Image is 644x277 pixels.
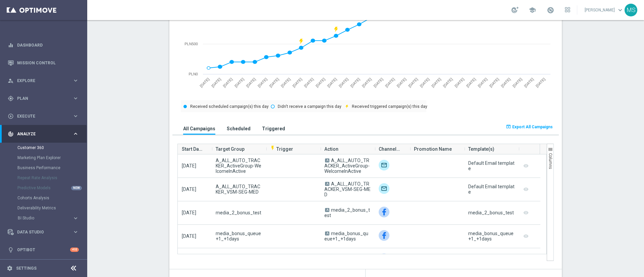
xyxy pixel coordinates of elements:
text: [DATE] [234,77,245,88]
span: A_ALL_AUTO_TRACKER_VSM-SEG-MED [324,181,371,197]
span: [DATE] [182,210,196,215]
a: Dashboard [17,36,79,54]
span: media_bonus_queue+1_+1days [216,231,262,241]
i: settings [7,265,13,271]
div: Analyze [8,131,72,137]
div: BI Studio [17,213,87,223]
a: Settings [16,266,37,270]
button: open_in_browser Export All Campaigns [505,122,554,132]
h3: Triggered [262,126,285,132]
div: Facebook Custom Audience [379,207,389,217]
i: open_in_browser [506,124,511,129]
span: Export All Campaigns [512,125,553,129]
span: media_bonus_queue+1_+1days [324,231,368,241]
text: [DATE] [373,77,384,88]
button: All Campaigns [181,122,217,135]
div: track_changes Analyze keyboard_arrow_right [7,131,79,137]
div: media_2_bonus_test [468,210,514,215]
a: Customer 360 [17,145,70,150]
span: media_2_bonus_test [216,210,261,215]
div: Plan [8,95,72,101]
i: play_circle_outline [8,113,14,119]
a: Deliverability Metrics [17,205,70,211]
text: [DATE] [315,77,326,88]
span: A_ALL_AUTO_TRACKER_ActiveGroup-WelcomeInActive [324,158,370,174]
i: keyboard_arrow_right [72,77,79,84]
i: flash_on [270,145,275,151]
a: [PERSON_NAME]keyboard_arrow_down [584,5,625,15]
span: Trigger [270,146,293,152]
text: PLN0 [189,72,198,76]
text: [DATE] [523,77,534,88]
div: +10 [70,248,79,252]
div: BI Studio keyboard_arrow_right [17,215,79,221]
h3: Scheduled [227,126,251,132]
text: Didn't receive a campaign this day [278,104,341,109]
text: [DATE] [326,77,337,88]
div: Dashboard [8,36,79,54]
text: [DATE] [512,77,523,88]
text: [DATE] [384,77,395,88]
span: A [325,208,329,212]
span: Channel(s) [379,142,400,156]
span: Action [324,142,338,156]
text: Received triggered campaign(s) this day [352,104,427,109]
text: [DATE] [408,77,419,88]
button: Data Studio keyboard_arrow_right [7,229,79,235]
span: Analyze [17,132,72,136]
button: equalizer Dashboard [7,43,79,48]
div: Execute [8,113,72,119]
span: [DATE] [182,187,196,192]
a: Cohorts Analysis [17,195,70,201]
h3: All Campaigns [183,126,215,132]
text: [DATE] [245,77,256,88]
i: equalizer [8,42,14,48]
div: Marketing Plan Explorer [17,153,87,163]
text: [DATE] [477,77,488,88]
div: Mission Control [8,54,79,72]
text: [DATE] [535,77,546,88]
div: Cohorts Analysis [17,193,87,203]
div: BI Studio [18,216,72,220]
span: [DATE] [182,233,196,239]
div: Mission Control [7,60,79,66]
text: PLN500 [184,42,198,46]
button: lightbulb Optibot +10 [7,247,79,253]
i: keyboard_arrow_right [72,215,79,221]
div: MS [625,4,637,16]
div: Predictive Models [17,183,87,193]
span: Columns [548,153,553,169]
a: Mission Control [17,54,79,72]
i: keyboard_arrow_right [72,113,79,119]
div: NEW [71,186,82,190]
div: Facebook Custom Audience [379,230,389,241]
text: [DATE] [268,77,279,88]
text: [DATE] [280,77,291,88]
div: Data Studio [8,229,72,235]
img: Target group only [379,183,389,194]
button: person_search Explore keyboard_arrow_right [7,78,79,83]
a: Optibot [17,241,70,259]
span: A [325,231,329,235]
text: [DATE] [199,77,210,88]
button: gps_fixed Plan keyboard_arrow_right [7,96,79,101]
img: Facebook Custom Audience [379,254,389,264]
text: Received scheduled campaign(s) this day [190,104,269,109]
text: [DATE] [292,77,303,88]
a: Business Performance [17,165,70,170]
span: Data Studio [17,230,72,234]
span: A [325,182,329,186]
span: Explore [17,79,72,83]
div: media_bonus_queue+1_+1days [468,231,515,241]
button: play_circle_outline Execute keyboard_arrow_right [7,114,79,119]
text: [DATE] [466,77,477,88]
span: school [529,6,536,14]
span: BI Studio [18,216,66,220]
button: Triggered [260,122,287,135]
a: Marketing Plan Explorer [17,155,70,160]
text: [DATE] [454,77,465,88]
text: [DATE] [257,77,268,88]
